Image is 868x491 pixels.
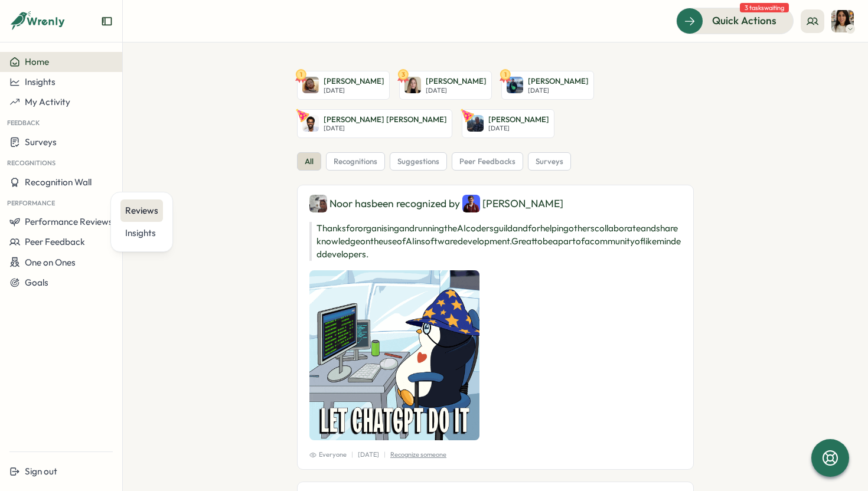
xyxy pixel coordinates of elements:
a: Reviews [120,199,163,222]
img: Recognition Image [309,270,479,440]
img: Maria Khoury [831,10,854,32]
span: One on Ones [25,257,76,268]
p: | [384,450,386,460]
img: Henry Dennis [462,195,480,212]
span: Sign out [25,466,57,477]
span: Surveys [25,136,57,148]
span: My Activity [25,96,70,107]
p: [DATE] [324,87,384,94]
p: Recognize someone [390,450,446,460]
div: Insights [125,227,158,240]
p: [PERSON_NAME] [528,76,589,87]
img: Alex Marshall [467,115,484,132]
img: Elise McInnes [507,77,523,93]
span: Peer Feedback [25,236,85,247]
div: Noor has been recognized by [309,195,681,212]
a: 1Elise McInnes[PERSON_NAME][DATE] [501,71,594,100]
div: [PERSON_NAME] [462,195,563,212]
span: peer feedbacks [459,156,515,167]
a: Alex Marshall[PERSON_NAME][DATE] [462,109,554,138]
p: [PERSON_NAME] [324,76,384,87]
a: 1Layton Burchell[PERSON_NAME][DATE] [297,71,390,100]
p: Thanks for organising and running the AI coders guild and for helping others collaborate and shar... [309,222,681,261]
span: Home [25,56,49,67]
img: Martyna Carroll [404,77,421,93]
span: recognitions [334,156,377,167]
a: Hantz Leger[PERSON_NAME] [PERSON_NAME][DATE] [297,109,452,138]
text: 1 [504,70,507,78]
button: Quick Actions [676,8,794,34]
p: [DATE] [528,87,589,94]
span: all [305,156,314,167]
span: Everyone [309,450,347,460]
a: Insights [120,222,163,244]
span: Quick Actions [712,13,776,28]
div: Reviews [125,204,158,217]
img: Hantz Leger [302,115,319,132]
img: Layton Burchell [302,77,319,93]
text: 3 [402,70,405,78]
p: [DATE] [488,125,549,132]
span: suggestions [397,156,439,167]
p: [PERSON_NAME] [PERSON_NAME] [324,114,447,125]
p: [PERSON_NAME] [488,114,549,125]
span: Recognition Wall [25,176,92,188]
p: [DATE] [324,125,447,132]
p: | [351,450,353,460]
span: 3 tasks waiting [740,3,789,12]
p: [PERSON_NAME] [426,76,487,87]
button: Expand sidebar [101,15,113,27]
a: 3Martyna Carroll[PERSON_NAME][DATE] [399,71,492,100]
p: [DATE] [426,87,487,94]
span: surveys [536,156,563,167]
span: Performance Reviews [25,216,113,227]
p: [DATE] [358,450,379,460]
img: Noor ul ain [309,195,327,212]
span: Goals [25,277,48,288]
text: 1 [300,70,302,78]
span: Insights [25,76,56,87]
